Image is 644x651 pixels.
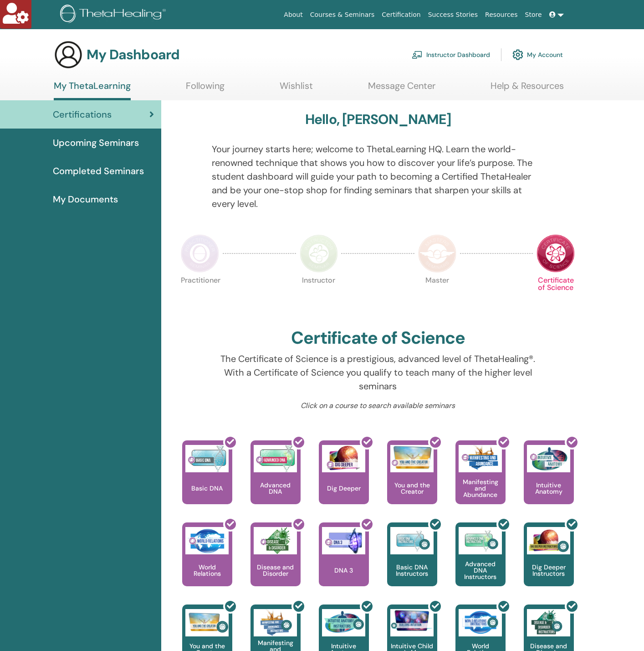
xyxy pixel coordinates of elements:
[378,6,424,23] a: Certification
[412,51,423,59] img: chalkboard-teacher.svg
[300,277,338,315] p: Instructor
[319,522,369,604] a: DNA 3 DNA 3
[280,80,313,98] a: Wishlist
[537,234,575,273] img: Certificate of Science
[305,111,451,128] h3: Hello, [PERSON_NAME]
[491,80,564,98] a: Help & Resources
[182,564,232,577] p: World Relations
[512,45,563,65] a: My Account
[524,522,574,604] a: Dig Deeper Instructors Dig Deeper Instructors
[181,234,219,273] img: Practitioner
[537,277,575,315] p: Certificate of Science
[418,234,456,273] img: Master
[319,440,369,522] a: Dig Deeper Dig Deeper
[524,440,574,522] a: Intuitive Anatomy Intuitive Anatomy
[250,440,301,522] a: Advanced DNA Advanced DNA
[185,609,229,636] img: You and the Creator Instructors
[524,564,574,577] p: Dig Deeper Instructors
[322,609,365,636] img: Intuitive Anatomy Instructors
[182,440,232,522] a: Basic DNA Basic DNA
[307,6,378,23] a: Courses & Seminars
[87,46,179,63] h3: My Dashboard
[527,527,570,554] img: Dig Deeper Instructors
[60,5,169,25] img: logo.png
[322,445,365,472] img: Dig Deeper
[181,277,219,315] p: Practitioner
[300,234,338,273] img: Instructor
[254,527,297,554] img: Disease and Disorder
[527,445,570,472] img: Intuitive Anatomy
[387,482,437,495] p: You and the Creator
[521,6,546,23] a: Store
[390,445,434,470] img: You and the Creator
[322,527,365,554] img: DNA 3
[459,445,502,472] img: Manifesting and Abundance
[212,142,544,211] p: Your journey starts here; welcome to ThetaLearning HQ. Learn the world-renowned technique that sh...
[54,40,83,69] img: generic-user-icon.jpg
[412,45,490,65] a: Instructor Dashboard
[390,527,434,554] img: Basic DNA Instructors
[250,564,301,577] p: Disease and Disorder
[459,527,502,554] img: Advanced DNA Instructors
[212,352,544,393] p: The Certificate of Science is a prestigious, advanced level of ThetaHealing®. With a Certificate ...
[53,192,118,206] span: My Documents
[424,6,481,23] a: Success Stories
[387,440,437,522] a: You and the Creator You and the Creator
[53,108,112,121] span: Certifications
[250,482,301,495] p: Advanced DNA
[390,609,434,631] img: Intuitive Child In Me Instructors
[212,400,544,411] p: Click on a course to search available seminars
[455,522,506,604] a: Advanced DNA Instructors Advanced DNA Instructors
[53,164,144,178] span: Completed Seminars
[54,80,131,100] a: My ThetaLearning
[323,485,364,491] p: Dig Deeper
[524,482,574,495] p: Intuitive Anatomy
[250,522,301,604] a: Disease and Disorder Disease and Disorder
[455,479,506,498] p: Manifesting and Abundance
[254,609,297,636] img: Manifesting and Abundance Instructors
[185,445,229,472] img: Basic DNA
[182,522,232,604] a: World Relations World Relations
[455,440,506,522] a: Manifesting and Abundance Manifesting and Abundance
[387,522,437,604] a: Basic DNA Instructors Basic DNA Instructors
[527,609,570,636] img: Disease and Disorder Instructors
[368,80,435,98] a: Message Center
[53,136,139,150] span: Upcoming Seminars
[185,527,229,554] img: World Relations
[418,277,456,315] p: Master
[280,6,306,23] a: About
[512,47,523,62] img: cog.svg
[291,328,465,349] h2: Certificate of Science
[254,445,297,472] img: Advanced DNA
[455,561,506,580] p: Advanced DNA Instructors
[186,80,225,98] a: Following
[459,609,502,636] img: World Relations Instructors
[481,6,521,23] a: Resources
[387,564,437,577] p: Basic DNA Instructors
